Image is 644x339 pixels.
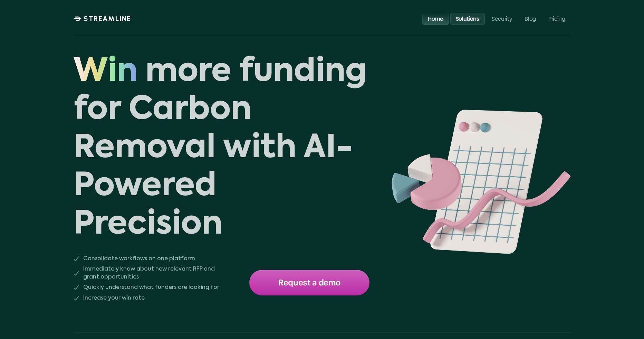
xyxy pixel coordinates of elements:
[83,284,228,291] p: Quickly understand what funders are looking for
[278,278,340,287] p: Request a demo
[83,294,228,302] p: Increase your win rate
[455,15,479,22] p: Solutions
[74,15,131,23] a: STREAMLINE
[74,53,137,91] span: Win
[519,12,541,25] a: Blog
[486,12,518,25] a: Security
[492,15,512,22] p: Security
[84,15,131,23] p: STREAMLINE
[428,15,443,22] p: Home
[543,12,571,25] a: Pricing
[548,15,565,22] p: Pricing
[422,12,449,25] a: Home
[83,265,228,281] p: Immediately know about new relevant RFP and grant opportunities
[525,15,536,22] p: Blog
[249,270,369,295] a: Request a demo
[83,255,228,263] p: Consolidate workflows on one platform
